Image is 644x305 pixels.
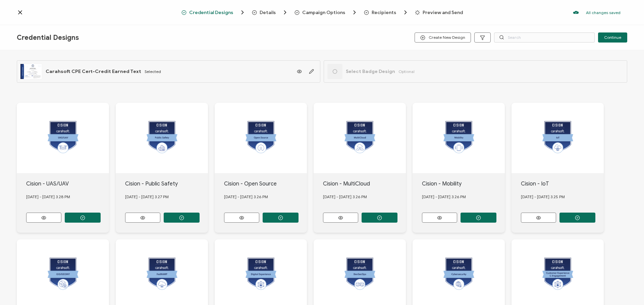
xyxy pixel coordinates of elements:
[224,188,307,206] div: [DATE] - [DATE] 3.26 PM
[302,10,345,15] span: Campaign Options
[346,69,395,74] span: Select Badge Design
[17,33,79,42] span: Credential Designs
[521,188,604,206] div: [DATE] - [DATE] 3.25 PM
[494,32,595,43] input: Search
[26,188,109,206] div: [DATE] - [DATE] 3.28 PM
[598,32,627,43] button: Continue
[26,180,109,188] div: Cision - UAS/UAV
[521,180,604,188] div: Cision - IoT
[420,35,465,40] span: Create New Design
[398,69,415,74] span: Optional
[46,69,141,74] span: Carahsoft CPE Cert-Credit Earned Text
[423,10,463,15] span: Preview and Send
[586,10,621,15] p: All changes saved
[294,9,358,16] span: Campaign Options
[415,32,471,43] button: Create New Design
[189,10,233,15] span: Credential Designs
[181,9,463,16] div: Breadcrumb
[145,69,161,74] span: Selected
[323,180,406,188] div: Cision - MultiCloud
[422,180,505,188] div: Cision - Mobility
[260,10,276,15] span: Details
[610,273,644,305] iframe: Chat Widget
[181,9,246,16] span: Credential Designs
[364,9,409,16] span: Recipients
[125,180,208,188] div: Cision - Public Safety
[422,188,505,206] div: [DATE] - [DATE] 3.26 PM
[415,10,463,15] span: Preview and Send
[224,180,307,188] div: Cision - Open Source
[323,188,406,206] div: [DATE] - [DATE] 3.26 PM
[372,10,396,15] span: Recipients
[604,35,621,40] span: Continue
[252,9,288,16] span: Details
[125,188,208,206] div: [DATE] - [DATE] 3.27 PM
